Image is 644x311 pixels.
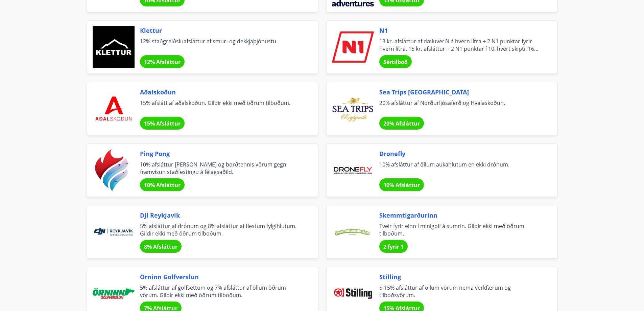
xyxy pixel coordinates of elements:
[140,149,302,158] span: Ping Pong
[140,222,302,237] span: 5% afsláttur af drónum og 8% afsláttur af flestum fylgihlutum. Gildir ekki með öðrum tilboðum.
[140,26,302,35] span: Klettur
[379,284,541,299] span: 5-15% afsláttur af öllum vörum nema verkfærum og tilboðsvörum.
[140,88,302,96] span: Aðalskoðun
[140,161,302,176] span: 10% afsláttur [PERSON_NAME] og borðtennis vörum gegn framvísun staðfestingu á félagsaðild.
[379,99,541,114] span: 20% afsláttur af Norðurljósaferð og Hvalaskoðun.
[140,284,302,299] span: 5% afsláttur af golfsettum og 7% afsláttur af öllum öðrum vörum. Gildir ekki með öðrum tilboðum.
[383,243,404,250] span: 2 fyrir 1
[383,58,408,66] span: Sértilboð
[144,243,177,250] span: 8% Afsláttur
[379,222,541,237] span: Tveir fyrir einn í minigolf á sumrin. Gildir ekki með öðrum tilboðum.
[140,38,302,52] span: 12% staðgreiðsluafsláttur af smur- og dekkjaþjónustu.
[140,99,302,114] span: 15% afslátt af aðalskoðun. Gildir ekki með öðrum tilboðum.
[383,181,420,189] span: 10% Afsláttur
[140,211,302,220] span: DJI Reykjavik
[383,120,420,127] span: 20% Afsláttur
[379,149,541,158] span: Dronefly
[379,161,541,176] span: 10% afsláttur af öllum aukahlutum en ekki drónum.
[144,181,181,189] span: 10% Afsláttur
[379,272,541,281] span: Stilling
[379,38,541,52] span: 13 kr. afsláttur af dæluverði á hvern lítra + 2 N1 punktar fyrir hvern lítra. 15 kr. afsláttur + ...
[379,211,541,220] span: Skemmtigarðurinn
[379,26,541,35] span: N1
[144,58,181,66] span: 12% Afsláttur
[144,120,181,127] span: 15% Afsláttur
[140,272,302,281] span: Örninn Golfverslun
[379,88,541,96] span: Sea Trips [GEOGRAPHIC_DATA]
